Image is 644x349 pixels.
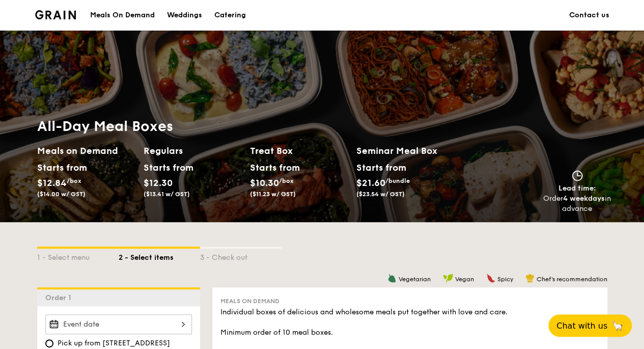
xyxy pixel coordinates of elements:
[570,170,585,181] img: icon-clock.2db775ea.svg
[144,177,173,189] span: $12.30
[543,194,611,214] div: Order in advance
[144,144,242,158] h2: Regulars
[35,10,76,19] img: Grain
[497,276,513,283] span: Spicy
[250,160,295,175] div: Starts from
[558,184,596,193] span: Lead time:
[356,160,406,175] div: Starts from
[220,298,279,305] span: Meals on Demand
[144,191,190,198] span: ($13.41 w/ GST)
[45,314,192,334] input: Event date
[37,177,67,189] span: $12.84
[556,321,607,331] span: Chat with us
[486,274,495,283] img: icon-spicy.37a8142b.svg
[455,276,474,283] span: Vegan
[537,276,607,283] span: Chef's recommendation
[525,274,535,283] img: icon-chef-hat.a58ddaea.svg
[144,160,189,175] div: Starts from
[45,293,75,302] span: Order 1
[67,177,81,184] span: /box
[37,117,463,136] h1: All-Day Meal Boxes
[385,177,410,184] span: /bundle
[250,144,348,158] h2: Treat Box
[356,177,385,189] span: $21.60
[250,177,279,189] span: $10.30
[356,191,405,198] span: ($23.54 w/ GST)
[45,339,53,347] input: Pick up from [STREET_ADDRESS]
[563,194,605,203] strong: 4 weekdays
[387,274,397,283] img: icon-vegetarian.fe4039eb.svg
[443,274,453,283] img: icon-vegan.f8ff3823.svg
[37,191,86,198] span: ($14.00 w/ GST)
[611,320,624,332] span: 🦙
[119,249,200,263] div: 2 - Select items
[37,144,135,158] h2: Meals on Demand
[548,314,632,337] button: Chat with us🦙
[58,338,170,348] span: Pick up from [STREET_ADDRESS]
[200,249,282,263] div: 3 - Check out
[37,249,119,263] div: 1 - Select menu
[356,144,463,158] h2: Seminar Meal Box
[279,177,294,184] span: /box
[220,307,599,338] div: Individual boxes of delicious and wholesome meals put together with love and care. Minimum order ...
[37,160,82,175] div: Starts from
[399,276,431,283] span: Vegetarian
[35,10,76,19] a: Logotype
[250,191,296,198] span: ($11.23 w/ GST)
